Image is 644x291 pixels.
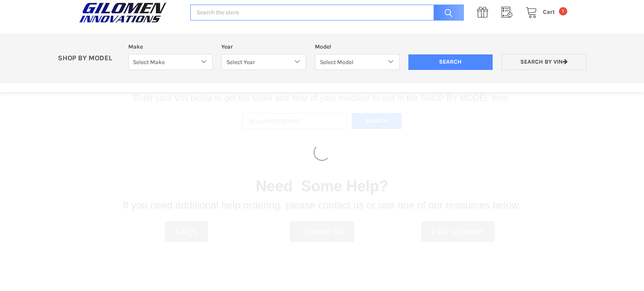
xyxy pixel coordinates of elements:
span: 1 [559,7,567,15]
input: Search [408,54,493,70]
input: Search [429,5,464,21]
label: Model [315,42,400,51]
img: GILOMEN INNOVATIONS [77,2,169,23]
label: Year [221,42,306,51]
label: Make [128,42,213,51]
a: GILOMEN INNOVATIONS [77,2,182,23]
a: Search by VIN [501,54,586,70]
a: Cart 1 [521,7,567,18]
p: SHOP BY MODEL [54,54,124,63]
input: Search the store [190,5,464,21]
span: Cart [543,8,555,15]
